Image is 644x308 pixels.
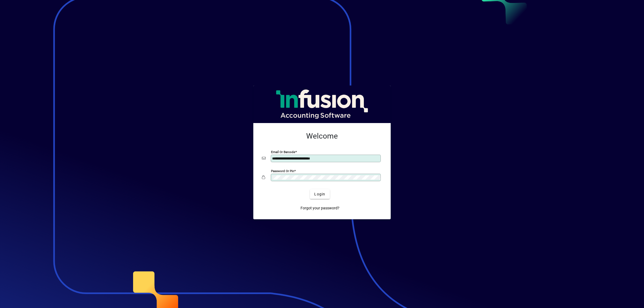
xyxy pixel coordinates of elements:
[301,205,339,211] span: Forgot your password?
[271,169,294,173] mat-label: Password or Pin
[262,132,382,141] h2: Welcome
[298,203,342,213] a: Forgot your password?
[310,189,330,199] button: Login
[314,191,325,197] span: Login
[271,150,295,154] mat-label: Email or Barcode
